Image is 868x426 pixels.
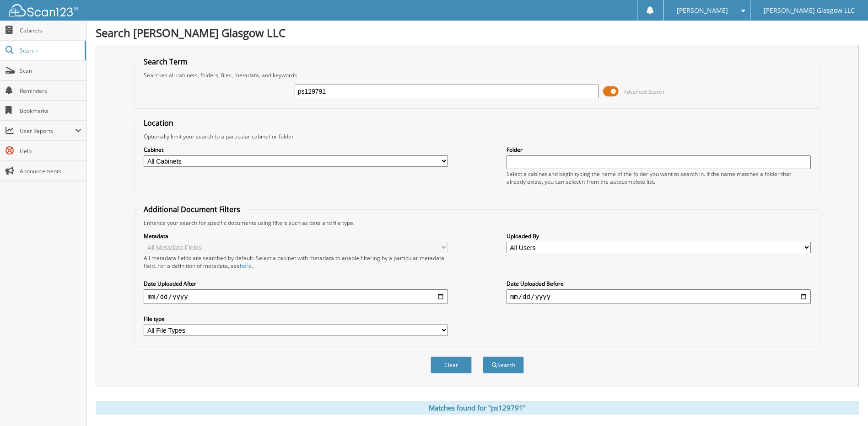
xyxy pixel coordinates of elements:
[144,315,448,323] label: File type
[20,127,75,135] span: User Reports
[9,4,78,16] img: scan123-logo-white.svg
[507,289,811,304] input: end
[20,87,81,95] span: Reminders
[20,67,81,75] span: Scan
[144,289,448,304] input: start
[96,401,859,415] div: Matches found for "ps129791"
[139,133,815,140] div: Optionally limit your search to a particular cabinet or folder
[139,204,245,214] legend: Additional Document Filters
[139,219,815,227] div: Enhance your search for specific documents using filters such as date and file type.
[677,8,728,13] span: [PERSON_NAME]
[20,147,81,155] span: Help
[507,146,811,154] label: Folder
[139,57,192,67] legend: Search Term
[483,357,524,373] button: Search
[764,8,855,13] span: [PERSON_NAME] Glasgow LLC
[624,88,664,95] span: Advanced Search
[139,118,178,128] legend: Location
[139,71,815,79] div: Searches all cabinets, folders, files, metadata, and keywords
[144,254,448,270] div: All metadata fields are searched by default. Select a cabinet with metadata to enable filtering b...
[431,357,472,373] button: Clear
[240,262,252,270] a: here
[144,146,448,154] label: Cabinet
[507,170,811,186] div: Select a cabinet and begin typing the name of the folder you want to search in. If the name match...
[20,167,81,175] span: Announcements
[144,232,448,240] label: Metadata
[507,232,811,240] label: Uploaded By
[96,25,859,40] h1: Search [PERSON_NAME] Glasgow LLC
[20,107,81,115] span: Bookmarks
[507,280,811,288] label: Date Uploaded Before
[20,47,80,54] span: Search
[20,27,81,34] span: Cabinets
[144,280,448,288] label: Date Uploaded After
